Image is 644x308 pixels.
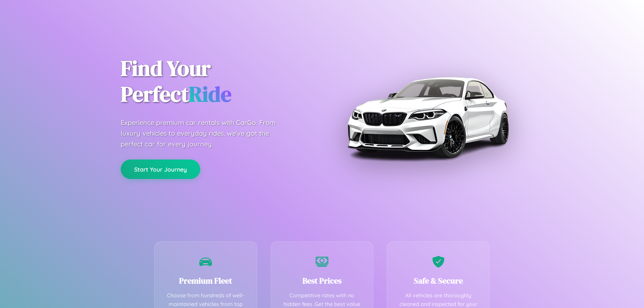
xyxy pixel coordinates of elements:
[281,275,363,286] h3: Best Prices
[121,160,200,179] button: Start Your Journey
[189,79,231,109] span: Ride
[344,34,512,201] img: Premium BMW car rental vehicle
[165,275,247,286] h3: Premium Fleet
[121,56,312,107] h1: Find Your Perfect
[397,275,479,286] h3: Safe & Secure
[121,117,288,149] p: Experience premium car rentals with CarGo. From luxury vehicles to everyday rides, we've got the ...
